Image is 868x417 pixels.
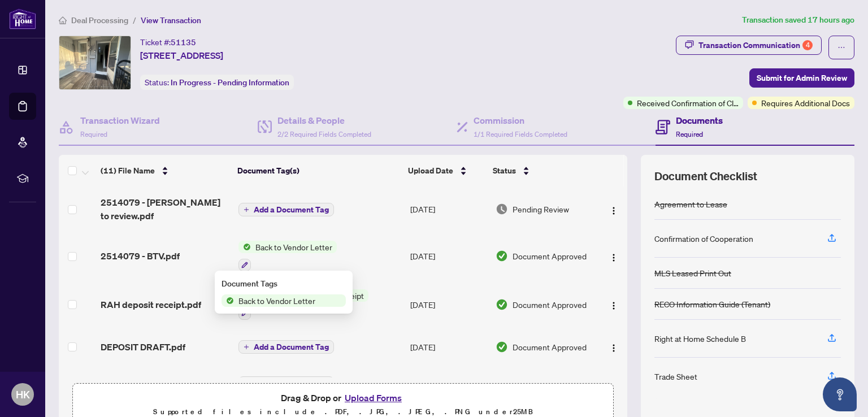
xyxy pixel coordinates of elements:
img: Status Icon [238,241,251,253]
span: 51135 [171,37,196,47]
span: In Progress - Pending Information [171,77,289,88]
span: Add a Document Tag [254,206,329,214]
div: Agreement to Lease [654,198,727,210]
img: Document Status [496,377,508,389]
span: 1/1 Required Fields Completed [474,130,567,138]
span: Requires Additional Docs [761,97,850,109]
button: Status IconBack to Vendor Letter [238,241,337,271]
span: RAH deposit receipt.pdf [101,298,201,311]
td: [DATE] [406,280,491,329]
span: RBC SLIP.pdf [101,376,154,390]
img: Logo [609,301,618,310]
img: Logo [609,206,618,215]
button: Logo [605,374,623,392]
span: [STREET_ADDRESS] [140,49,223,62]
span: Upload Date [408,164,453,177]
button: Add a Document Tag [238,202,334,217]
button: Add a Document Tag [238,340,334,354]
div: Right at Home Schedule B [654,332,746,345]
span: (11) File Name [101,164,155,177]
span: Document Checklist [654,168,757,184]
img: Document Status [496,341,508,353]
div: Transaction Communication [698,36,813,54]
span: 2514079 - [PERSON_NAME] to review.pdf [101,196,229,223]
span: Drag & Drop or [281,390,405,405]
button: Submit for Admin Review [749,68,854,88]
img: Logo [609,253,618,262]
li: / [133,14,136,27]
button: Add a Document Tag [238,203,334,216]
h4: Details & People [277,114,371,127]
img: Document Status [496,250,508,262]
span: View Transaction [141,15,201,25]
td: [DATE] [406,186,491,232]
th: Status [488,155,594,186]
span: Document Approved [513,377,587,389]
span: Deal Processing [71,15,128,25]
div: RECO Information Guide (Tenant) [654,298,770,310]
th: (11) File Name [96,155,233,186]
div: Ticket #: [140,36,196,49]
th: Upload Date [403,155,488,186]
span: plus [244,207,249,212]
div: Confirmation of Cooperation [654,232,753,245]
img: Document Status [496,203,508,215]
span: plus [244,344,249,350]
button: Open asap [823,377,857,411]
span: Required [80,130,107,138]
img: Status Icon [222,294,234,307]
span: 2/2 Required Fields Completed [277,130,371,138]
img: Document Status [496,298,508,311]
th: Document Tag(s) [233,155,404,186]
span: Document Approved [513,298,587,311]
span: Add a Document Tag [254,343,329,351]
div: Trade Sheet [654,370,697,383]
span: Back to Vendor Letter [251,241,337,253]
span: Required [676,130,703,138]
h4: Documents [676,114,723,127]
span: Status [493,164,516,177]
span: Document Approved [513,250,587,262]
img: Logo [609,344,618,353]
span: Received Confirmation of Closing [637,97,739,109]
span: Pending Review [513,203,569,215]
article: Transaction saved 17 hours ago [742,14,854,27]
h4: Commission [474,114,567,127]
button: Upload Forms [341,390,405,405]
button: Logo [605,296,623,314]
span: 2514079 - BTV.pdf [101,249,180,263]
h4: Transaction Wizard [80,114,160,127]
div: Document Tags [222,277,346,290]
button: Logo [605,338,623,356]
span: ellipsis [837,44,845,51]
button: Transaction Communication4 [676,36,822,55]
span: home [59,16,67,24]
span: Submit for Admin Review [757,69,847,87]
img: logo [9,8,36,29]
div: Status: [140,75,294,90]
div: 4 [802,40,813,50]
button: Logo [605,247,623,265]
div: MLS Leased Print Out [654,267,731,279]
img: IMG-E12289764_1.jpg [59,36,131,89]
span: Document Approved [513,341,587,353]
button: Add a Document Tag [238,340,334,354]
span: Back to Vendor Letter [234,294,320,307]
span: HK [16,386,30,402]
td: [DATE] [406,329,491,365]
td: [DATE] [406,232,491,280]
td: [DATE] [406,365,491,401]
button: Logo [605,200,623,218]
span: DEPOSIT DRAFT.pdf [101,340,185,354]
